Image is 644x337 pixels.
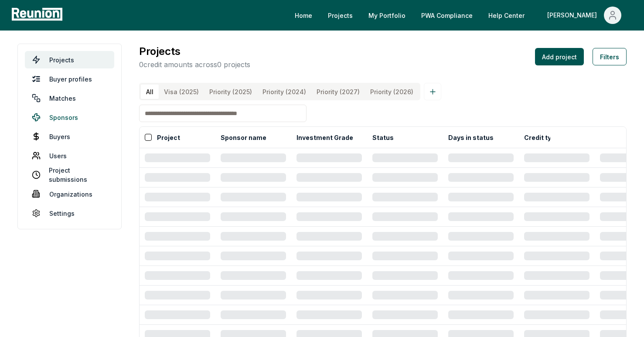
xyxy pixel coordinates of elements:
[535,48,584,65] button: Add project
[25,51,114,68] a: Projects
[288,7,319,24] a: Home
[522,129,561,146] button: Credit type
[141,85,159,99] button: All
[25,128,114,145] a: Buyers
[593,48,627,65] button: Filters
[257,85,311,99] button: Priority (2024)
[159,85,204,99] button: Visa (2025)
[139,44,250,59] h3: Projects
[311,85,365,99] button: Priority (2027)
[25,185,114,203] a: Organizations
[365,85,419,99] button: Priority (2026)
[25,204,114,222] a: Settings
[361,7,412,24] a: My Portfolio
[25,166,114,184] a: Project submissions
[139,59,250,70] p: 0 credit amounts across 0 projects
[371,129,395,146] button: Status
[155,129,182,146] button: Project
[204,85,257,99] button: Priority (2025)
[295,129,355,146] button: Investment Grade
[446,129,495,146] button: Days in status
[288,7,635,24] nav: Main
[25,109,114,126] a: Sponsors
[481,7,532,24] a: Help Center
[25,147,114,164] a: Users
[547,7,600,24] div: [PERSON_NAME]
[219,129,268,146] button: Sponsor name
[25,70,114,88] a: Buyer profiles
[321,7,360,24] a: Projects
[414,7,480,24] a: PWA Compliance
[540,7,628,24] button: [PERSON_NAME]
[25,89,114,107] a: Matches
